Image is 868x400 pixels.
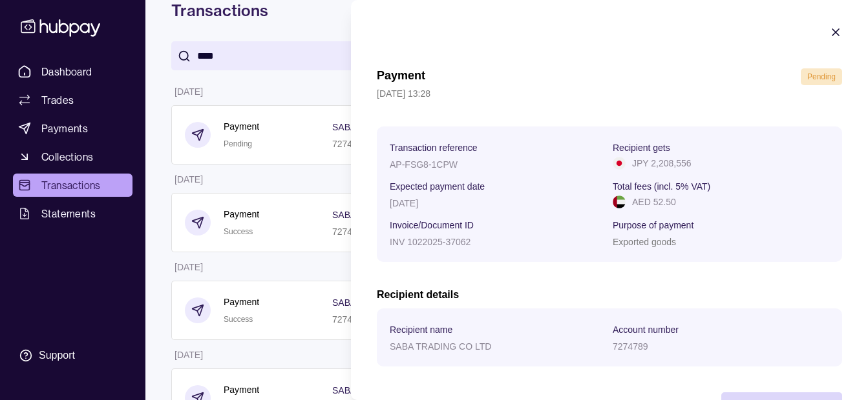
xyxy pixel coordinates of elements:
[390,237,471,247] p: INV 1022025-37062
[632,156,692,170] p: JPY 2,208,556
[390,198,418,208] p: [DATE]
[390,325,452,335] p: Recipient name
[390,143,478,153] p: Transaction reference
[613,143,670,153] p: Recipient gets
[613,237,676,247] p: Exported goods
[390,341,491,352] p: SABA TRADING CO LTD
[613,341,648,352] p: 7274789
[613,157,626,170] img: jp
[377,288,842,302] h2: Recipient details
[377,68,425,85] h1: Payment
[613,181,710,192] p: Total fees (incl. 5% VAT)
[390,220,474,230] p: Invoice/Document ID
[807,72,836,81] span: Pending
[390,181,485,192] p: Expected payment date
[613,220,693,230] p: Purpose of payment
[613,195,626,208] img: ae
[632,195,676,209] p: AED 52.50
[390,159,458,170] p: AP-FSG8-1CPW
[613,325,679,335] p: Account number
[377,86,842,101] p: [DATE] 13:28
